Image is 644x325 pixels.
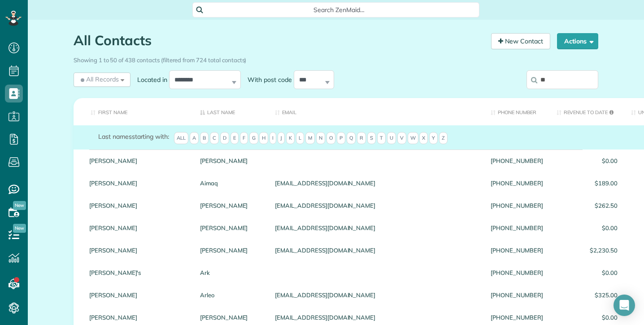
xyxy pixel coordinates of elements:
[13,201,26,210] span: New
[200,292,261,298] a: Arleo
[484,98,549,125] th: Phone number: activate to sort column ascending
[387,132,396,145] span: U
[557,180,618,186] span: $189.00
[268,284,484,306] div: [EMAIL_ADDRESS][DOMAIN_NAME]
[491,33,550,49] a: New Contact
[557,158,618,164] span: $0.00
[259,132,268,145] span: H
[316,132,325,145] span: N
[326,132,335,145] span: O
[200,269,261,276] a: Ark
[210,132,219,145] span: C
[220,132,229,145] span: D
[98,133,132,141] span: Last names
[89,314,187,321] a: [PERSON_NAME]
[268,239,484,261] div: [EMAIL_ADDRESS][DOMAIN_NAME]
[419,132,428,145] span: X
[89,247,187,253] a: [PERSON_NAME]
[240,132,248,145] span: F
[79,75,119,84] span: All Records
[484,261,549,284] div: [PHONE_NUMBER]
[268,194,484,217] div: [EMAIL_ADDRESS][DOMAIN_NAME]
[557,225,618,231] span: $0.00
[89,225,187,231] a: [PERSON_NAME]
[557,314,618,321] span: $0.00
[268,98,484,125] th: Email: activate to sort column ascending
[484,217,549,239] div: [PHONE_NUMBER]
[614,295,635,316] div: Open Intercom Messenger
[367,132,376,145] span: S
[200,314,261,321] a: [PERSON_NAME]
[98,132,169,141] label: starting with:
[484,284,549,306] div: [PHONE_NUMBER]
[484,150,549,172] div: [PHONE_NUMBER]
[89,180,187,186] a: [PERSON_NAME]
[484,194,549,217] div: [PHONE_NUMBER]
[484,172,549,194] div: [PHONE_NUMBER]
[89,202,187,209] a: [PERSON_NAME]
[74,33,484,48] h1: All Contacts
[557,202,618,209] span: $262.50
[193,98,268,125] th: Last Name: activate to sort column descending
[557,269,618,276] span: $0.00
[377,132,386,145] span: T
[270,132,276,145] span: I
[200,132,209,145] span: B
[13,224,26,233] span: New
[89,269,187,276] a: [PERSON_NAME]'s
[397,132,406,145] span: V
[241,75,294,84] label: With post code
[305,132,315,145] span: M
[89,158,187,164] a: [PERSON_NAME]
[268,217,484,239] div: [EMAIL_ADDRESS][DOMAIN_NAME]
[231,132,239,145] span: E
[200,158,261,164] a: [PERSON_NAME]
[74,52,598,64] div: Showing 1 to 50 of 438 contacts (filtered from 724 total contacts)
[74,98,193,125] th: First Name: activate to sort column ascending
[557,33,598,49] button: Actions
[439,132,448,145] span: Z
[200,247,261,253] a: [PERSON_NAME]
[249,132,258,145] span: G
[550,98,624,125] th: Revenue to Date: activate to sort column ascending
[131,75,169,84] label: Located in
[357,132,366,145] span: R
[174,132,188,145] span: All
[286,132,295,145] span: K
[278,132,285,145] span: J
[200,180,261,186] a: Aimaq
[557,292,618,298] span: $325.00
[484,239,549,261] div: [PHONE_NUMBER]
[296,132,304,145] span: L
[200,202,261,209] a: [PERSON_NAME]
[200,225,261,231] a: [PERSON_NAME]
[429,132,438,145] span: Y
[268,172,484,194] div: [EMAIL_ADDRESS][DOMAIN_NAME]
[337,132,345,145] span: P
[347,132,356,145] span: Q
[89,292,187,298] a: [PERSON_NAME]
[408,132,418,145] span: W
[557,247,618,253] span: $2,230.50
[190,132,199,145] span: A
